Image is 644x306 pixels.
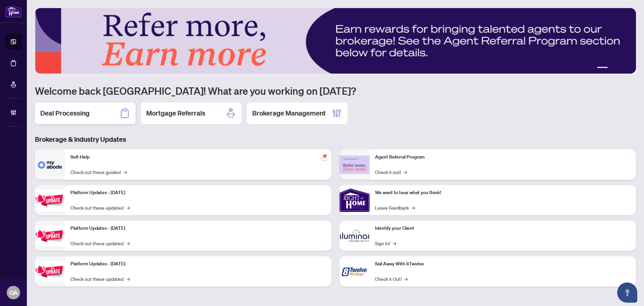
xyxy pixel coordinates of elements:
img: logo [5,5,21,17]
img: Sail Away With 8Twelve [339,256,370,287]
a: Check out these updates!→ [70,275,130,282]
a: Leave Feedback→ [375,204,415,211]
a: Check out these updates!→ [70,204,130,211]
button: 6 [627,67,629,70]
p: Self-Help [70,154,326,161]
span: → [126,239,130,247]
p: Platform Updates - [DATE] [70,260,326,268]
img: Self-Help [35,149,65,180]
img: Platform Updates - July 8, 2025 [35,225,65,247]
h2: Deal Processing [40,108,90,118]
img: Platform Updates - June 23, 2025 [35,261,65,282]
button: 2 [597,67,608,70]
p: Sail Away With 8Twelve [375,260,631,268]
img: Identify your Client [339,221,370,251]
span: → [393,239,396,247]
button: 1 [592,67,594,70]
button: 3 [610,67,613,70]
img: Platform Updates - July 21, 2025 [35,190,65,211]
span: → [404,275,408,282]
p: Agent Referral Program [375,154,631,161]
a: Check out these updates!→ [70,239,130,247]
h2: Brokerage Management [252,108,326,118]
a: Check out these guides!→ [70,168,127,176]
span: → [126,204,130,211]
p: Platform Updates - [DATE] [70,189,326,196]
img: Agent Referral Program [339,156,370,174]
p: Identify your Client [375,225,631,232]
a: Check it Out!→ [375,275,408,282]
img: We want to hear what you think! [339,185,370,215]
span: → [126,275,130,282]
h3: Brokerage & Industry Updates [35,135,636,144]
span: OA [9,288,18,297]
img: Slide 1 [35,8,636,74]
span: → [412,204,415,211]
span: pushpin [321,152,329,160]
button: Open asap [617,282,637,303]
p: Platform Updates - [DATE] [70,225,326,232]
h2: Mortgage Referrals [146,108,205,118]
p: We want to hear what you think! [375,189,631,196]
button: 5 [621,67,624,70]
a: Sign In!→ [375,239,396,247]
button: 4 [616,67,619,70]
span: → [404,168,407,176]
span: → [123,168,127,176]
h1: Welcome back [GEOGRAPHIC_DATA]! What are you working on [DATE]? [35,84,636,97]
a: Check it out!→ [375,168,407,176]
